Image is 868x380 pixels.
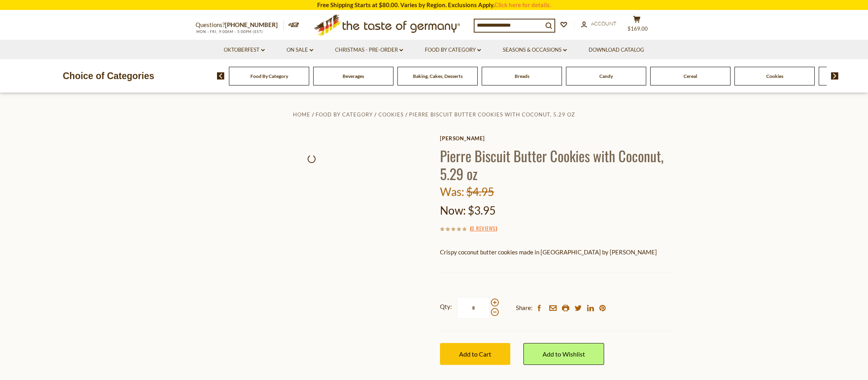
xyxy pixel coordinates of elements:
[440,135,672,142] a: [PERSON_NAME]
[378,111,404,118] a: Cookies
[250,73,288,79] a: Food By Category
[196,29,263,34] span: MON - FRI, 9:00AM - 5:00PM (EST)
[494,1,551,8] a: Click here for details.
[581,19,616,28] a: Account
[503,46,567,54] a: Seasons & Occasions
[471,224,496,233] a: 0 Reviews
[457,297,490,319] input: Qty:
[224,46,265,54] a: Oktoberfest
[466,185,494,198] span: $4.95
[516,303,533,313] span: Share:
[425,46,481,54] a: Food By Category
[440,204,466,217] label: Now:
[440,147,672,182] h1: Pierre Biscuit Butter Cookies with Coconut, 5.29 oz
[440,247,672,257] p: Crispy coconut butter cookies made in [GEOGRAPHIC_DATA] by [PERSON_NAME]
[440,185,464,198] label: Was:
[589,46,644,54] a: Download Catalog
[287,46,313,54] a: On Sale
[515,73,529,79] a: Breads
[459,350,491,358] span: Add to Cart
[225,21,278,28] a: [PHONE_NUMBER]
[766,73,783,79] a: Cookies
[591,20,616,27] span: Account
[196,20,284,30] p: Questions?
[440,343,510,365] button: Add to Cart
[316,111,373,118] a: Food By Category
[343,73,364,79] a: Beverages
[523,343,604,365] a: Add to Wishlist
[470,224,497,232] span: ( )
[625,16,649,35] button: $169.00
[628,25,648,32] span: $169.00
[409,111,575,118] a: Pierre Biscuit Butter Cookies with Coconut, 5.29 oz
[413,73,463,79] a: Baking, Cakes, Desserts
[599,73,613,79] a: Candy
[468,204,496,217] span: $3.95
[684,73,697,79] a: Cereal
[293,111,310,118] a: Home
[831,72,839,79] img: next arrow
[440,302,452,312] strong: Qty:
[335,46,403,54] a: Christmas - PRE-ORDER
[217,72,225,79] img: previous arrow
